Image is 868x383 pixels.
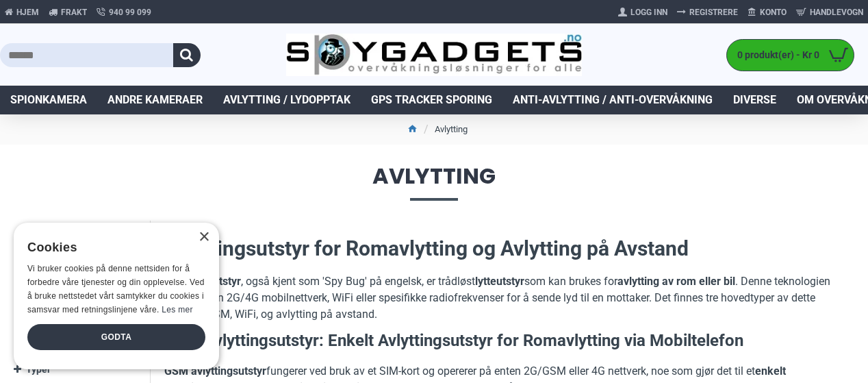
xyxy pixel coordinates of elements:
[727,48,823,62] span: 0 produkt(er) - Kr 0
[723,86,787,114] a: Diverse
[286,34,581,76] img: SpyGadgets.no
[613,1,672,23] a: Logg Inn
[502,86,723,114] a: Anti-avlytting / Anti-overvåkning
[14,165,854,200] span: Avlytting
[109,6,151,18] span: 940 99 099
[630,6,667,18] span: Logg Inn
[733,92,776,108] span: Diverse
[199,232,209,243] div: Close
[475,275,524,288] strong: lytteutstyr
[672,1,743,23] a: Registrere
[164,273,854,323] p: , også kjent som 'Spy Bug' på engelsk, er trådløst som kan brukes for . Denne teknologien bruker ...
[223,92,350,108] span: Avlytting / Lydopptak
[213,86,361,114] a: Avlytting / Lydopptak
[27,264,205,314] span: Vi bruker cookies på denne nettsiden for å forbedre våre tjenester og din opplevelse. Ved å bruke...
[727,40,854,71] a: 0 produkt(er) - Kr 0
[164,365,266,378] strong: GSM avlyttingsutstyr
[107,92,203,108] span: Andre kameraer
[162,305,192,314] a: Les mer, opens a new window
[164,234,854,263] h2: Avlyttingsutstyr for Romavlytting og Avlytting på Avstand
[617,275,735,288] strong: avlytting av rom eller bil
[791,1,868,23] a: Handlevogn
[27,233,196,262] div: Cookies
[97,86,213,114] a: Andre kameraer
[760,6,787,18] span: Konto
[371,92,492,108] span: GPS Tracker Sporing
[27,324,205,350] div: Godta
[361,86,502,114] a: GPS Tracker Sporing
[743,1,791,23] a: Konto
[14,358,136,382] a: Typer
[10,92,87,108] span: Spionkamera
[810,6,863,18] span: Handlevogn
[16,6,39,18] span: Hjem
[513,92,713,108] span: Anti-avlytting / Anti-overvåkning
[61,6,87,18] span: Frakt
[164,330,854,353] h3: GSM Avlyttingsutstyr: Enkelt Avlyttingsutstyr for Romavlytting via Mobiltelefon
[689,6,738,18] span: Registrere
